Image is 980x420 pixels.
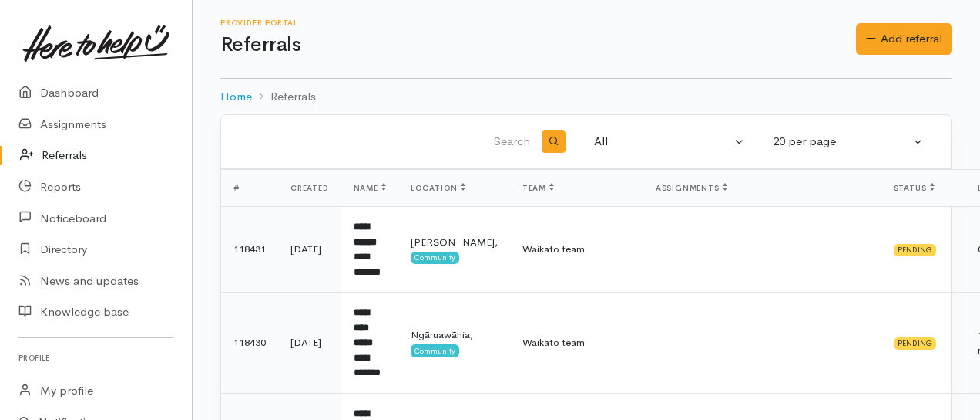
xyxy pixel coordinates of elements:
[411,328,473,341] span: Ngāruawāhia,
[522,183,554,193] span: Team
[220,79,952,115] nav: breadcrumb
[240,124,533,161] input: Search
[220,19,856,27] h6: Provider Portal
[773,133,910,151] div: 20 per page
[354,183,386,193] span: Name
[656,183,727,193] span: Assignments
[894,244,936,256] div: Pending
[220,88,252,106] a: Home
[522,335,631,351] div: Waikato team
[594,133,731,151] div: All
[585,127,754,157] button: All
[221,207,278,293] td: 118431
[252,88,316,106] li: Referrals
[220,34,856,56] h1: Referrals
[290,242,321,256] time: [DATE]
[221,170,278,207] th: #
[764,127,933,157] button: 20 per page
[221,293,278,394] td: 118430
[18,347,173,368] h6: Profile
[411,235,498,249] span: [PERSON_NAME],
[411,183,465,193] span: Location
[894,337,936,350] div: Pending
[411,252,459,264] span: Community
[856,23,952,55] a: Add referral
[290,336,321,349] time: [DATE]
[278,170,341,207] th: Created
[411,344,459,357] span: Community
[894,183,935,193] span: Status
[522,242,631,257] div: Waikato team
